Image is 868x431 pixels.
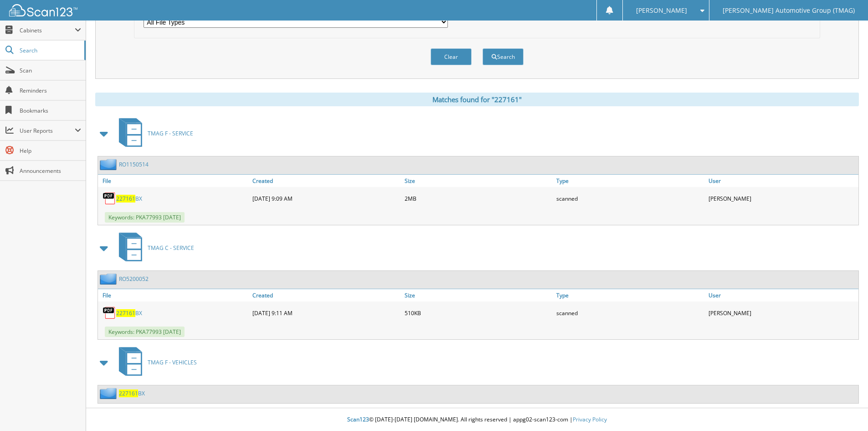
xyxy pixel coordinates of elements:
a: 227161BX [116,195,142,203]
span: TMAG F - VEHICLES [148,358,197,366]
div: Matches found for "227161" [95,93,859,106]
span: Keywords: PKA77993 [DATE] [105,327,185,337]
span: Scan [20,67,81,74]
span: Search [20,47,80,54]
a: Created [250,175,402,187]
span: Bookmarks [20,107,81,114]
span: Keywords: PKA77993 [DATE] [105,212,185,223]
span: 227161 [116,309,135,317]
a: User [706,175,858,187]
img: scan123-logo-white.svg [9,4,77,16]
span: Announcements [20,167,81,175]
a: 227161BX [116,309,142,317]
button: Search [483,48,524,65]
span: Reminders [20,87,81,94]
a: Privacy Policy [573,415,607,423]
a: Type [554,289,706,301]
img: PDF.png [103,192,116,205]
a: Created [250,289,402,301]
div: © [DATE]-[DATE] [DOMAIN_NAME]. All rights reserved | appg02-scan123-com | [86,409,868,431]
div: [PERSON_NAME] [706,189,858,208]
img: PDF.png [103,306,116,320]
button: Clear [431,48,472,65]
span: Help [20,147,81,155]
span: User Reports [20,127,75,135]
div: [DATE] 9:09 AM [250,189,402,208]
a: 227161BX [119,389,145,397]
span: 227161 [119,389,138,397]
a: RO1150514 [119,161,149,168]
a: User [706,289,858,301]
a: Size [402,175,555,187]
div: 510KB [402,304,555,322]
img: folder2.png [100,159,119,170]
iframe: Chat Widget [822,387,868,431]
span: 227161 [116,195,135,203]
div: 2MB [402,189,555,208]
img: folder2.png [100,273,119,285]
a: File [98,175,250,187]
div: [DATE] 9:11 AM [250,304,402,322]
div: [PERSON_NAME] [706,304,858,322]
a: File [98,289,250,301]
a: TMAG C - SERVICE [113,230,194,266]
a: TMAG F - SERVICE [113,115,193,151]
div: scanned [554,189,706,208]
img: folder2.png [100,388,119,399]
span: TMAG F - SERVICE [148,130,193,137]
span: Cabinets [20,26,75,34]
span: [PERSON_NAME] [636,8,687,13]
a: RO5200052 [119,275,149,283]
a: Size [402,289,555,301]
span: TMAG C - SERVICE [148,244,194,252]
span: [PERSON_NAME] Automotive Group (TMAG) [723,8,855,13]
span: Scan123 [347,415,369,423]
a: Type [554,175,706,187]
a: TMAG F - VEHICLES [113,344,197,380]
div: scanned [554,304,706,322]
